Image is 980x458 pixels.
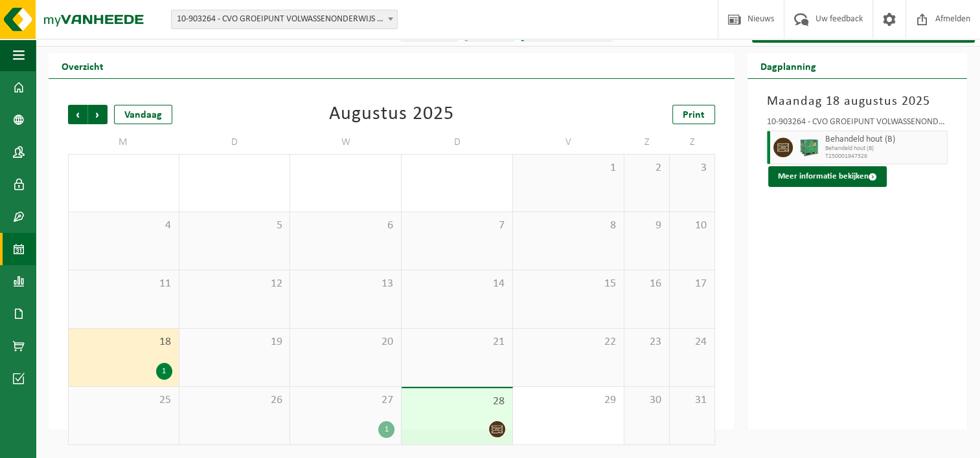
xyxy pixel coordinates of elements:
[767,118,948,131] div: 10-903264 - CVO GROEIPUNT VOLWASSENONDERWIJS - LOKEREN
[179,131,291,154] td: D
[631,277,663,291] span: 16
[519,277,617,291] span: 15
[75,335,172,349] span: 18
[676,277,708,291] span: 17
[670,131,715,154] td: Z
[676,219,708,233] span: 10
[825,135,944,145] span: Behandeld hout (B)
[297,335,394,349] span: 20
[408,395,506,409] span: 28
[329,105,454,124] div: Augustus 2025
[825,145,944,153] span: Behandeld hout (B)
[402,131,513,154] td: D
[767,92,948,111] h3: Maandag 18 augustus 2025
[683,110,705,120] span: Print
[631,335,663,349] span: 23
[676,161,708,175] span: 3
[408,219,506,233] span: 7
[408,277,506,291] span: 14
[408,335,506,349] span: 21
[290,131,402,154] td: W
[676,393,708,408] span: 31
[75,219,172,233] span: 4
[519,335,617,349] span: 22
[378,421,394,438] div: 1
[519,161,617,175] span: 1
[75,393,172,408] span: 25
[171,10,398,29] span: 10-903264 - CVO GROEIPUNT VOLWASSENONDERWIJS - LOKEREN
[631,161,663,175] span: 2
[519,219,617,233] span: 8
[631,393,663,408] span: 30
[519,393,617,408] span: 29
[114,105,172,124] div: Vandaag
[68,105,87,124] span: Vorige
[513,131,624,154] td: V
[156,363,172,380] div: 1
[747,53,829,78] h2: Dagplanning
[297,393,394,408] span: 27
[186,335,284,349] span: 19
[75,277,172,291] span: 11
[172,10,397,28] span: 10-903264 - CVO GROEIPUNT VOLWASSENONDERWIJS - LOKEREN
[624,131,670,154] td: Z
[297,277,394,291] span: 13
[672,105,715,124] a: Print
[88,105,108,124] span: Volgende
[631,219,663,233] span: 9
[68,131,179,154] td: M
[825,153,944,160] span: T250001947326
[186,393,284,408] span: 26
[186,219,284,233] span: 5
[297,219,394,233] span: 6
[186,277,284,291] span: 12
[49,53,117,78] h2: Overzicht
[799,138,819,157] img: PB-HB-1400-HPE-GN-01
[768,166,887,187] button: Meer informatie bekijken
[676,335,708,349] span: 24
